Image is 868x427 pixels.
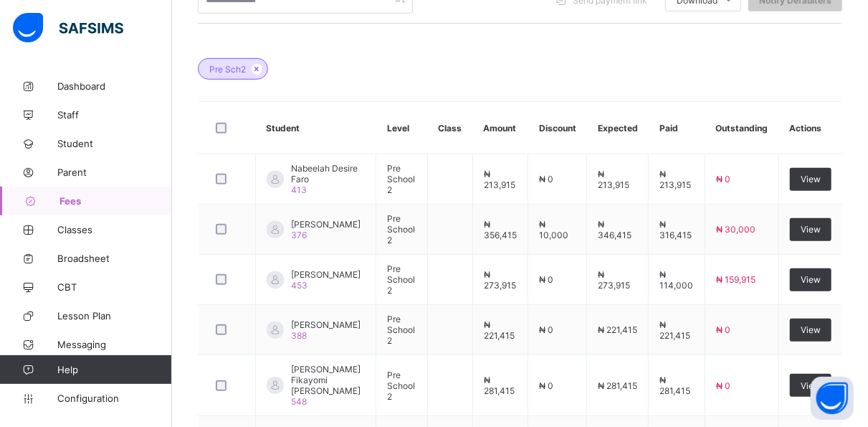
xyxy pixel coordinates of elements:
[659,375,690,396] span: ₦ 281,415
[13,13,123,43] img: safsims
[59,195,172,207] span: Fees
[291,330,307,341] span: 388
[291,280,307,291] span: 453
[801,274,821,285] span: View
[57,253,172,264] span: Broadsheet
[472,102,528,154] th: Amount
[598,324,637,335] span: ₦ 221,415
[598,219,631,240] span: ₦ 346,415
[659,319,690,341] span: ₦ 221,415
[291,184,307,195] span: 413
[256,102,376,154] th: Student
[484,375,515,396] span: ₦ 281,415
[484,269,516,291] span: ₦ 273,915
[57,224,172,235] span: Classes
[291,230,307,240] span: 376
[291,396,307,407] span: 548
[649,102,705,154] th: Paid
[801,174,821,184] span: View
[57,339,172,350] span: Messaging
[539,324,553,335] span: ₦ 0
[387,314,415,346] span: Pre School 2
[659,219,692,240] span: ₦ 316,415
[811,377,854,420] button: Open asap
[598,169,629,190] span: ₦ 213,915
[57,166,172,178] span: Parent
[387,263,415,296] span: Pre School 2
[484,219,517,240] span: ₦ 356,415
[659,169,691,190] span: ₦ 213,915
[57,364,171,375] span: Help
[57,310,172,322] span: Lesson Plan
[778,102,842,154] th: Actions
[705,102,778,154] th: Outstanding
[539,380,553,391] span: ₦ 0
[57,281,172,293] span: CBT
[209,64,246,75] span: Pre Sch2
[716,324,730,335] span: ₦ 0
[716,274,755,285] span: ₦ 159,915
[57,80,172,92] span: Dashboard
[801,324,821,335] span: View
[716,380,730,391] span: ₦ 0
[539,174,553,184] span: ₦ 0
[291,163,365,184] span: Nabeelah Desire Faro
[376,102,427,154] th: Level
[291,364,365,396] span: [PERSON_NAME] Fikayomi [PERSON_NAME]
[387,370,415,402] span: Pre School 2
[291,319,361,330] span: [PERSON_NAME]
[598,269,630,291] span: ₦ 273,915
[387,163,415,195] span: Pre School 2
[484,169,515,190] span: ₦ 213,915
[539,219,568,240] span: ₦ 10,000
[528,102,587,154] th: Discount
[57,109,172,121] span: Staff
[716,174,730,184] span: ₦ 0
[659,269,693,291] span: ₦ 114,000
[484,319,515,341] span: ₦ 221,415
[598,380,637,391] span: ₦ 281,415
[716,224,755,235] span: ₦ 30,000
[587,102,649,154] th: Expected
[801,224,821,235] span: View
[57,138,172,149] span: Student
[291,219,361,230] span: [PERSON_NAME]
[427,102,472,154] th: Class
[57,393,171,404] span: Configuration
[539,274,553,285] span: ₦ 0
[801,380,821,391] span: View
[387,213,415,245] span: Pre School 2
[291,269,361,280] span: [PERSON_NAME]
